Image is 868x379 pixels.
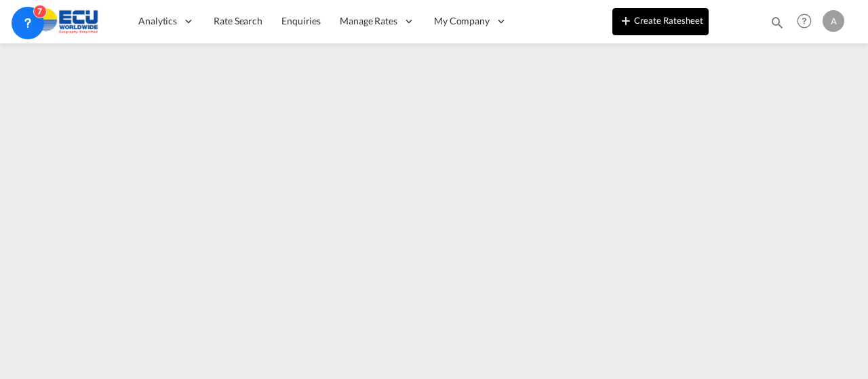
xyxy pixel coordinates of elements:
[770,15,785,30] md-icon: icon-magnify
[612,8,709,35] button: icon-plus 400-fgCreate Ratesheet
[281,15,321,26] span: Enquiries
[138,14,177,28] span: Analytics
[823,10,844,32] div: A
[618,12,634,28] md-icon: icon-plus 400-fg
[770,15,785,35] div: icon-magnify
[434,14,490,28] span: My Company
[214,15,262,26] span: Rate Search
[793,9,816,33] span: Help
[20,6,112,37] img: 6cccb1402a9411edb762cf9624ab9cda.png
[793,9,823,34] div: Help
[340,14,397,28] span: Manage Rates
